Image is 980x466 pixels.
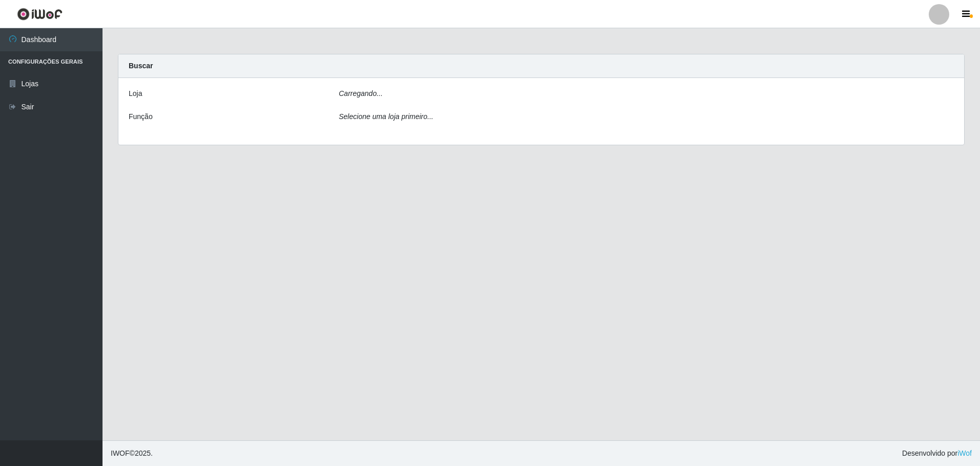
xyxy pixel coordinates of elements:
[129,111,153,122] label: Função
[957,449,972,457] a: iWof
[111,449,130,457] span: IWOF
[129,88,142,99] label: Loja
[129,62,153,70] strong: Buscar
[902,448,972,459] span: Desenvolvido por
[339,112,433,121] i: Selecione uma loja primeiro...
[17,8,63,21] img: CoreUI Logo
[339,89,383,98] i: Carregando...
[111,448,153,459] span: © 2025 .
